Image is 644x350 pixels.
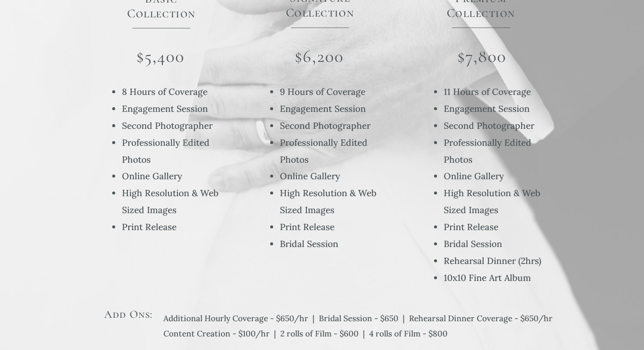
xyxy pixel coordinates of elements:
[452,43,512,63] h1: $7,800
[280,221,334,233] span: Print Release
[280,103,366,114] span: Engagement Session
[444,170,504,182] span: Online Gallery
[100,308,158,318] h2: Add Ons:
[444,255,541,267] span: Rehearsal Dinner (2hrs)
[122,187,218,216] span: High Resolution & Web Sized Images
[290,43,349,63] h1: $6,200
[122,170,182,182] span: Online Gallery
[122,120,213,131] span: Second Photographer
[280,137,368,165] span: Professionally Edited Photos
[280,187,376,216] span: High Resolution & Web Sized Images
[280,170,340,182] span: Online Gallery
[444,86,531,97] span: 11 Hours of Coverage
[279,236,383,253] li: Bridal Session
[280,86,365,97] span: 9 Hours of Coverage
[444,103,530,114] span: Engagement Session
[131,43,191,63] h1: $5,400
[444,272,531,283] span: 10x10 Fine Art Album
[122,86,207,97] span: 8 Hours of Coverage
[444,238,502,250] span: Bridal Session
[444,221,498,233] span: Print Release
[122,137,210,165] span: Professionally Edited Photos
[444,187,540,216] span: High Resolution & Web Sized Images
[122,221,177,233] span: Print Release
[280,120,370,131] span: Second Photographer
[444,120,534,131] span: Second Photographer
[121,100,223,117] li: Engagement Session
[444,137,531,165] span: Professionally Edited Photos
[163,311,555,342] p: Additional Hourly Coverage - $650/hr | Bridal Session - $650 | Rehearsal Dinner Coverage - $650/h...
